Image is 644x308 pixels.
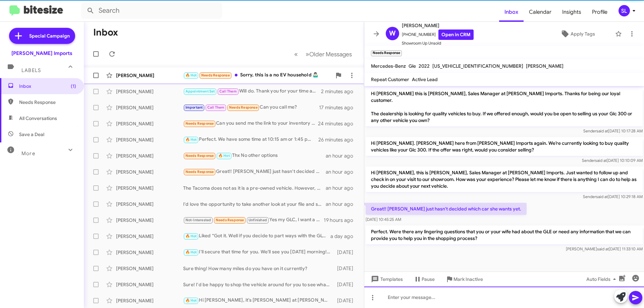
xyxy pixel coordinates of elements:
[183,232,330,240] div: Liked “Got it. Well if you decide to part ways with the GLC, I'd be more than happy to make you a...
[334,249,359,256] div: [DATE]
[596,194,608,199] span: said at
[526,63,563,69] span: [PERSON_NAME]
[330,233,359,240] div: a day ago
[183,120,318,127] div: Can you send me the link to your inventory that is offering the low rates
[334,297,359,304] div: [DATE]
[306,50,309,58] span: »
[326,152,359,159] div: an hour ago
[557,2,587,22] a: Insights
[334,265,359,272] div: [DATE]
[216,218,244,222] span: Needs Response
[81,3,222,19] input: Search
[185,73,197,77] span: 🔥 Hot
[302,47,356,61] button: Next
[371,76,409,82] span: Repeat Customer
[116,233,183,240] div: [PERSON_NAME]
[185,105,203,110] span: Important
[412,76,438,82] span: Active Lead
[185,298,197,303] span: 🔥 Hot
[185,121,214,126] span: Needs Response
[586,273,619,285] span: Auto Fields
[309,51,352,58] span: Older Messages
[29,33,70,39] span: Special Campaign
[116,88,183,95] div: [PERSON_NAME]
[319,104,359,111] div: 17 minutes ago
[219,89,237,94] span: Call Them
[422,273,435,285] span: Pause
[596,128,608,133] span: said at
[249,218,267,222] span: Unfinished
[185,170,214,174] span: Needs Response
[183,104,319,111] div: Can you call me?
[185,234,197,238] span: 🔥 Hot
[318,120,359,127] div: 24 minutes ago
[11,50,72,57] div: [PERSON_NAME] Imports
[116,185,183,191] div: [PERSON_NAME]
[366,217,401,222] span: [DATE] 10:45:25 AM
[207,105,225,110] span: Call Them
[583,194,643,199] span: Sender [DATE] 10:29:18 AM
[619,5,630,16] div: SL
[116,104,183,111] div: [PERSON_NAME]
[183,297,334,304] div: Hi [PERSON_NAME], it’s [PERSON_NAME] at [PERSON_NAME] Imports. From now through [DATE], we’re off...
[318,136,359,143] div: 26 minutes ago
[371,50,402,56] small: Needs Response
[364,273,408,285] button: Templates
[201,73,230,77] span: Needs Response
[183,201,326,207] div: I'd love the opportunity to take another look at your file and see what we can do to help. Were y...
[185,250,197,254] span: 🔥 Hot
[587,2,613,22] a: Profile
[334,281,359,288] div: [DATE]
[183,136,318,143] div: Perfect. We have some time at 10:15 am or 1:45 pm. Which works better for you?
[326,201,359,207] div: an hour ago
[371,63,406,69] span: Mercedes-Benz
[326,169,359,175] div: an hour ago
[116,217,183,224] div: [PERSON_NAME]
[93,27,118,38] h1: Inbox
[183,168,326,176] div: Great!! [PERSON_NAME] just hasn't decided which car she wants yet.
[183,281,334,288] div: Sure! I'd be happy to shop the vehicle around for you to see what kind of offers we might be able...
[185,89,215,94] span: Appointment Set
[366,167,643,192] p: Hi [PERSON_NAME], this is [PERSON_NAME], Sales Manager at [PERSON_NAME] Imports. Just wanted to f...
[524,2,557,22] a: Calendar
[218,153,230,158] span: 🔥 Hot
[597,246,609,251] span: said at
[290,47,302,61] button: Previous
[116,136,183,143] div: [PERSON_NAME]
[19,83,76,89] span: Inbox
[366,87,643,126] p: Hi [PERSON_NAME] this is [PERSON_NAME], Sales Manager at [PERSON_NAME] Imports. Thanks for being ...
[19,115,57,122] span: All Conversations
[116,72,183,79] div: [PERSON_NAME]
[321,88,359,95] div: 2 minutes ago
[185,137,197,142] span: 🔥 Hot
[366,137,643,156] p: Hi [PERSON_NAME]. [PERSON_NAME] here from [PERSON_NAME] Imports again. We’re currently looking to...
[19,99,76,106] span: Needs Response
[185,153,214,158] span: Needs Response
[432,63,523,69] span: [US_VEHICLE_IDENTIFICATION_NUMBER]
[366,203,527,215] p: Great!! [PERSON_NAME] just hasn't decided which car she wants yet.
[566,246,643,251] span: [PERSON_NAME] [DATE] 11:33:10 AM
[499,2,524,22] a: Inbox
[581,273,624,285] button: Auto Fields
[294,50,298,58] span: «
[183,265,334,272] div: Sure thing! How many miles do you have on it currently?
[183,71,332,79] div: Sorry, this is a no EV household 🤷🏻‍♂️
[571,28,595,40] span: Apply Tags
[402,40,474,47] span: Showroom Up Unsold
[19,131,44,138] span: Save a Deal
[595,158,607,163] span: said at
[116,281,183,288] div: [PERSON_NAME]
[389,28,396,39] span: W
[116,152,183,159] div: [PERSON_NAME]
[183,216,324,224] div: Yes my GLC, I want a 2020 or 2021
[402,21,474,29] span: [PERSON_NAME]
[183,248,334,256] div: I'll secure that time for you. We'll see you [DATE] morning! Thank you.
[183,152,326,160] div: Thx No other options
[290,47,356,61] nav: Page navigation example
[185,218,211,222] span: Not-Interested
[21,67,41,73] span: Labels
